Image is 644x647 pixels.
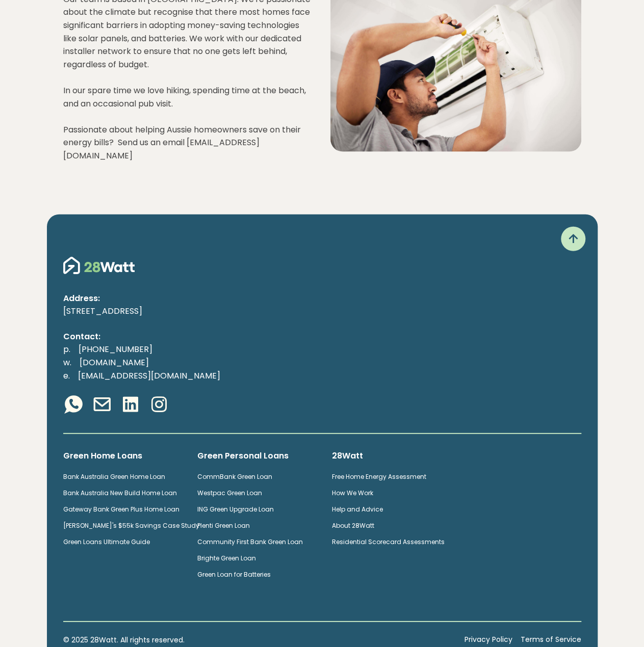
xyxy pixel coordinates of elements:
[120,394,141,417] a: Linkedin
[197,554,256,562] a: Brighte Green Loan
[197,537,303,546] a: Community First Bank Green Loan
[63,343,70,355] span: p.
[63,521,199,530] a: [PERSON_NAME]'s $55k Savings Case Study
[63,634,456,645] p: © 2025 28Watt. All rights reserved.
[63,537,150,546] a: Green Loans Ultimate Guide
[63,505,179,514] a: Gateway Bank Green Plus Home Loan
[63,370,70,382] span: e.
[149,394,169,417] a: Instagram
[332,537,445,546] a: Residential Scorecard Assessments
[332,450,450,462] h6: 28Watt
[63,292,581,305] p: Address:
[92,394,112,417] a: Email
[332,505,383,514] a: Help and Advice
[332,472,426,481] a: Free Home Energy Assessment
[63,330,581,343] p: Contact:
[197,450,316,462] h6: Green Personal Loans
[197,472,272,481] a: CommBank Green Loan
[70,343,161,355] a: [PHONE_NUMBER]
[63,450,182,462] h6: Green Home Loans
[197,521,250,530] a: Plenti Green Loan
[332,521,374,530] a: About 28Watt
[332,489,373,497] a: How We Work
[63,394,84,417] a: Whatsapp
[71,357,157,368] a: [DOMAIN_NAME]
[63,357,71,368] span: w.
[63,305,581,318] p: [STREET_ADDRESS]
[521,634,581,645] a: Terms of Service
[197,489,262,497] a: Westpac Green Loan
[63,255,135,276] img: 28Watt
[63,472,165,481] a: Bank Australia Green Home Loan
[63,489,177,497] a: Bank Australia New Build Home Loan
[197,570,271,579] a: Green Loan for Batteries
[70,370,228,382] a: [EMAIL_ADDRESS][DOMAIN_NAME]
[465,634,512,645] a: Privacy Policy
[197,505,274,514] a: ING Green Upgrade Loan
